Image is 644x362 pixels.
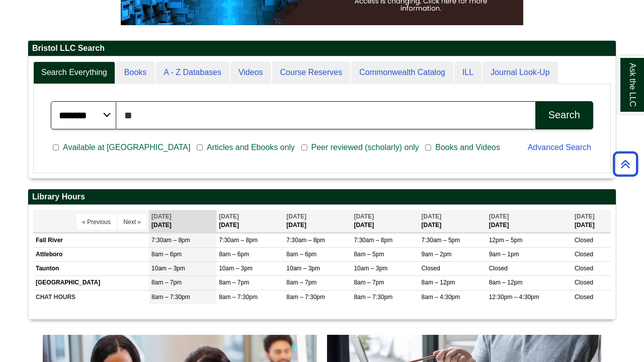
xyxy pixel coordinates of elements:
[528,143,591,152] a: Advanced Search
[425,143,431,152] input: Books and Videos
[572,210,611,233] th: [DATE]
[219,213,239,220] span: [DATE]
[219,279,249,286] span: 8am – 7pm
[272,61,351,84] a: Course Reserves
[354,237,392,244] span: 7:30am – 8pm
[575,251,593,258] span: Closed
[354,213,374,220] span: [DATE]
[489,251,519,258] span: 9am – 1pm
[33,290,149,304] td: CHAT HOURS
[151,279,182,286] span: 8am – 7pm
[155,61,229,84] a: A - Z Databases
[151,265,185,272] span: 10am – 3pm
[59,141,194,154] span: Available at [GEOGRAPHIC_DATA]
[216,210,284,233] th: [DATE]
[151,251,182,258] span: 8am – 6pm
[230,61,271,84] a: Videos
[151,213,172,220] span: [DATE]
[53,143,59,152] input: Available at [GEOGRAPHIC_DATA]
[422,279,455,286] span: 8am – 12pm
[354,251,384,258] span: 8am – 5pm
[219,237,258,244] span: 7:30am – 8pm
[431,141,504,154] span: Books and Videos
[419,210,487,233] th: [DATE]
[489,237,523,244] span: 12pm – 5pm
[575,294,593,301] span: Closed
[151,294,190,301] span: 8am – 7:30pm
[575,237,593,244] span: Closed
[219,251,249,258] span: 8am – 6pm
[489,294,539,301] span: 12:30pm – 4:30pm
[118,214,146,230] button: Next »
[422,265,440,272] span: Closed
[575,279,593,286] span: Closed
[351,61,453,84] a: Commonwealth Catalog
[487,210,572,233] th: [DATE]
[351,210,419,233] th: [DATE]
[33,234,149,248] td: Fall River
[286,265,320,272] span: 10am – 3pm
[354,279,384,286] span: 8am – 7pm
[286,213,306,220] span: [DATE]
[151,237,190,244] span: 7:30am – 8pm
[535,101,593,129] button: Search
[219,265,253,272] span: 10am – 3pm
[33,61,115,84] a: Search Everything
[354,265,387,272] span: 10am – 3pm
[33,276,149,290] td: [GEOGRAPHIC_DATA]
[307,141,423,154] span: Peer reviewed (scholarly) only
[454,61,481,84] a: ILL
[149,210,216,233] th: [DATE]
[422,213,442,220] span: [DATE]
[422,237,460,244] span: 7:30am – 5pm
[28,41,616,56] h2: Bristol LLC Search
[609,157,641,171] a: Back to Top
[489,265,508,272] span: Closed
[575,213,595,220] span: [DATE]
[33,262,149,276] td: Taunton
[286,237,325,244] span: 7:30am – 8pm
[33,248,149,262] td: Attleboro
[76,214,116,230] button: « Previous
[203,141,299,154] span: Articles and Ebooks only
[116,61,154,84] a: Books
[286,251,316,258] span: 8am – 6pm
[422,294,460,301] span: 8am – 4:30pm
[548,109,580,121] div: Search
[489,279,523,286] span: 8am – 12pm
[286,279,316,286] span: 8am – 7pm
[354,294,392,301] span: 8am – 7:30pm
[489,213,509,220] span: [DATE]
[301,143,307,152] input: Peer reviewed (scholarly) only
[575,265,593,272] span: Closed
[284,210,351,233] th: [DATE]
[286,294,325,301] span: 8am – 7:30pm
[28,189,616,205] h2: Library Hours
[197,143,203,152] input: Articles and Ebooks only
[482,61,557,84] a: Journal Look-Up
[422,251,452,258] span: 9am – 2pm
[219,294,258,301] span: 8am – 7:30pm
